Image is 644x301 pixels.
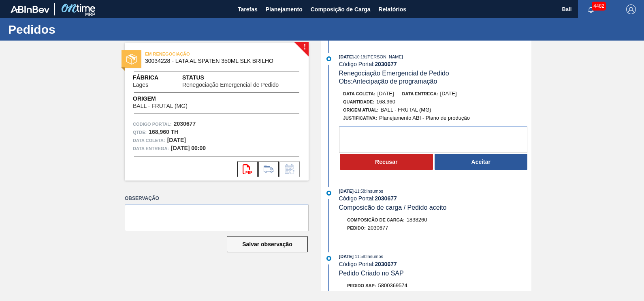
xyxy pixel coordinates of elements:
div: Código Portal: [339,61,531,67]
span: Quantidade : [343,99,374,104]
div: Ir para Composição de Carga [258,161,279,177]
span: [DATE] [377,90,394,97]
span: Planejamento ABI - Plano de produção [379,115,470,121]
div: Informar alteração no pedido [279,161,300,177]
img: atual [326,56,331,61]
span: Planejamento [266,4,303,14]
span: Data entrega: [133,144,169,153]
span: Origem Atual: [343,107,378,112]
span: Data entrega: [402,91,438,96]
span: Composição de Carga [311,4,371,14]
img: atual [326,191,331,196]
span: 4482 [592,2,606,11]
span: 2030677 [368,225,388,231]
span: Qtde : [133,128,147,136]
strong: 168,960 TH [149,129,178,135]
span: - 11:58 [354,189,365,193]
span: EM RENEGOCIAÇÃO [145,50,258,58]
img: status [126,54,137,64]
button: Notificações [578,4,604,15]
span: Data coleta: [133,136,165,144]
span: Renegociação Emergencial de Pedido [182,82,279,88]
span: Data coleta: [343,91,375,96]
div: Código Portal: [339,195,531,202]
span: Composicão de carga / Pedido aceito [339,204,447,211]
span: Renegociação Emergencial de Pedido [339,70,449,77]
span: Pedido Criado no SAP [339,270,404,277]
button: Aceitar [435,154,528,170]
span: 30034228 - LATA AL SPATEN 350ML SLK BRILHO [145,58,292,64]
span: Relatórios [379,4,406,14]
span: Obs: Antecipação de programação [339,78,437,85]
span: Tarefas [238,4,258,14]
span: BALL - FRUTAL (MG) [380,107,431,113]
span: - 11:58 [354,254,365,259]
span: [DATE] [440,90,457,97]
span: Código Portal: [133,120,172,128]
div: Código Portal: [339,261,531,267]
span: Justificativa: [343,116,377,120]
span: - 10:19 [354,55,365,59]
strong: 2030677 [375,61,397,67]
span: [DATE] [339,54,354,59]
span: [DATE] [339,254,354,259]
strong: 2030677 [375,195,397,202]
span: 5800369574 [378,282,407,288]
strong: 2030677 [174,120,196,127]
span: [DATE] [339,189,354,193]
span: 1838260 [407,217,427,223]
span: Lages [133,82,148,88]
span: Fábrica [133,73,174,82]
span: Origem [133,95,211,103]
span: : Insumos [365,254,383,259]
span: Pedido SAP: [347,283,376,288]
span: BALL - FRUTAL (MG) [133,103,188,109]
h1: Pedidos [8,25,152,34]
span: : [PERSON_NAME] [365,54,403,59]
button: Salvar observação [227,236,308,252]
strong: [DATE] 00:00 [171,145,206,151]
span: 168,960 [376,99,395,105]
label: Observação [125,193,309,204]
img: TNhmsLtSVTkK8tSr43FrP2fwEKptu5GPRR3wAAAABJRU5ErkJggg== [11,6,49,13]
div: Abrir arquivo PDF [237,161,258,177]
strong: 2030677 [375,261,397,267]
span: 10 [390,290,396,297]
img: Logout [626,4,636,14]
button: Recusar [340,154,433,170]
strong: [DATE] [167,137,186,143]
img: atual [326,256,331,261]
span: Composição de Carga : [347,217,405,222]
span: Status [182,73,301,82]
span: : Insumos [365,189,383,193]
span: Pedido : [347,226,366,230]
